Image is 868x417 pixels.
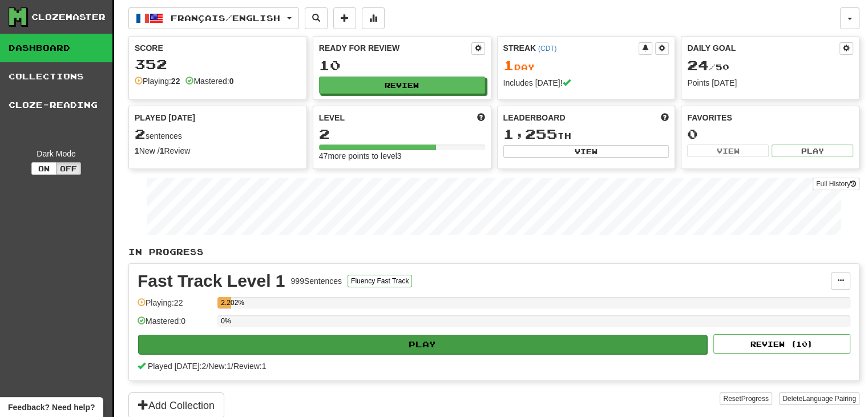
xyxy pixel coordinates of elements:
[772,145,853,157] button: Play
[687,77,853,89] div: Points [DATE]
[319,127,485,141] div: 2
[687,145,769,157] button: View
[661,112,669,123] span: This week in points, UTC
[319,77,485,94] button: Review
[8,402,95,413] span: Open feedback widget
[135,42,301,54] div: Score
[171,77,180,86] strong: 22
[128,246,859,258] p: In Progress
[503,127,669,142] div: th
[687,127,853,141] div: 0
[31,162,56,175] button: On
[138,272,285,290] div: Fast Track Level 1
[348,275,412,287] button: Fluency Fast Track
[135,75,180,87] div: Playing:
[319,150,485,162] div: 47 more points to level 3
[206,362,208,371] span: /
[503,126,558,142] span: 1,255
[741,395,769,403] span: Progress
[160,146,164,155] strong: 1
[138,335,707,354] button: Play
[687,62,729,72] span: / 50
[720,392,772,405] button: ResetProgress
[221,297,231,308] div: 2.202%
[135,146,139,155] strong: 1
[148,362,206,371] span: Played [DATE]: 2
[9,148,104,159] div: Dark Mode
[138,297,212,316] div: Playing: 22
[128,7,299,29] button: Français/English
[687,42,839,55] div: Daily Goal
[713,334,850,354] button: Review (10)
[305,7,328,29] button: Search sentences
[503,58,669,73] div: Day
[31,11,106,23] div: Clozemaster
[333,7,356,29] button: Add sentence to collection
[503,77,669,89] div: Includes [DATE]!
[813,178,859,190] a: Full History
[171,13,280,23] span: Français / English
[477,112,485,123] span: Score more points to level up
[135,145,301,157] div: New / Review
[135,112,195,123] span: Played [DATE]
[229,77,234,86] strong: 0
[319,58,485,73] div: 10
[291,275,342,287] div: 999 Sentences
[538,45,556,53] a: (CDT)
[779,392,859,405] button: DeleteLanguage Pairing
[208,362,231,371] span: New: 1
[185,75,233,87] div: Mastered:
[503,112,566,123] span: Leaderboard
[135,57,301,71] div: 352
[687,112,853,123] div: Favorites
[503,57,514,73] span: 1
[319,42,471,54] div: Ready for Review
[135,127,301,142] div: sentences
[135,126,146,142] span: 2
[319,112,345,123] span: Level
[231,362,233,371] span: /
[362,7,385,29] button: More stats
[503,145,669,158] button: View
[233,362,267,371] span: Review: 1
[687,57,709,73] span: 24
[138,315,212,334] div: Mastered: 0
[503,42,639,54] div: Streak
[56,162,81,175] button: Off
[802,395,856,403] span: Language Pairing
